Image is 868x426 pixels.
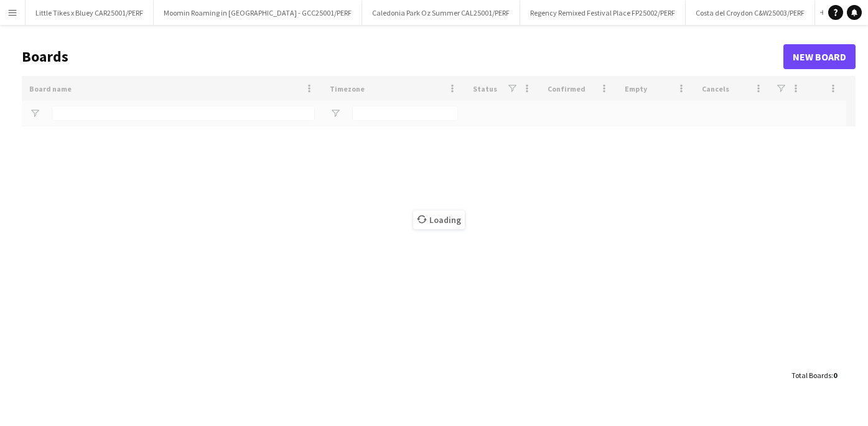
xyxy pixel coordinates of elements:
[686,1,815,25] button: Costa del Croydon C&W25003/PERF
[413,211,465,229] span: Loading
[791,363,837,387] div: :
[22,47,783,66] h1: Boards
[154,1,362,25] button: Moomin Roaming in [GEOGRAPHIC_DATA] - GCC25001/PERF
[362,1,520,25] button: Caledonia Park Oz Summer CAL25001/PERF
[833,371,837,380] span: 0
[26,1,154,25] button: Little Tikes x Bluey CAR25001/PERF
[520,1,686,25] button: Regency Remixed Festival Place FP25002/PERF
[791,371,831,380] span: Total Boards
[783,44,856,69] a: New Board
